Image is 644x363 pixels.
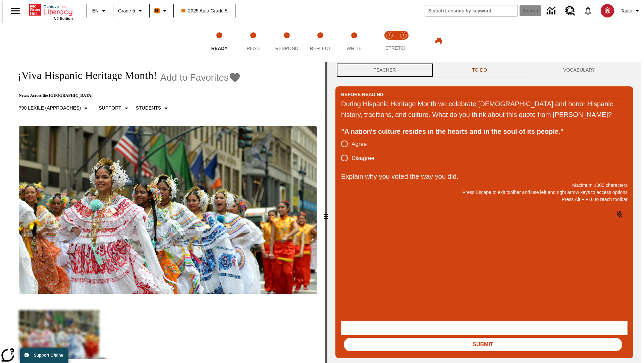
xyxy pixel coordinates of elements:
[341,98,628,120] div: During Hispanic Heritage Month we celebrate [DEMOGRAPHIC_DATA] and honor Hispanic history, tradit...
[160,72,229,83] span: Add to Favorites
[352,140,367,149] span: Agree
[275,46,298,51] span: Respond
[601,4,614,17] img: avatar image
[20,348,68,363] button: Support Offline
[579,2,597,19] a: Notifications
[267,23,306,60] button: Respond step 3 of 5
[425,5,518,16] input: search field
[301,23,340,60] button: Reflect step 4 of 5
[402,34,404,37] text: 2
[155,6,159,15] span: B
[11,93,241,98] p: News: Across the [GEOGRAPHIC_DATA]
[341,137,380,165] div: poll
[181,7,228,14] span: 2025 Auto Grade 5
[11,69,157,82] h1: ¡Viva Hispanic Heritage Month!
[352,154,374,163] span: Disagree
[346,46,362,51] span: Write
[327,62,641,363] div: activity
[561,2,579,20] a: Resource Center, Will open in new tab
[5,1,25,21] button: Open side menu
[335,62,633,78] div: Instructional Panel Tabs
[16,102,93,114] button: Select Lexile, 790 Lexile (Approaches)
[380,23,399,60] button: Stretch Read step 1 of 2
[54,16,73,21] span: NJ Edition
[428,35,449,47] button: Print
[200,23,239,60] button: Ready step 1 of 5
[597,2,618,19] button: Select a new avatar
[543,2,561,20] a: Data Center
[388,34,390,37] text: 1
[310,46,331,51] span: Reflect
[3,62,325,359] div: reading
[99,105,121,112] p: Support
[335,23,374,60] button: Write step 5 of 5
[525,62,633,78] button: VOCABULARY
[341,126,628,137] div: "A nation's culture resides in the hearts and in the soul of its people."
[621,7,632,14] span: Tauto
[341,91,384,98] h2: Before Reading
[29,2,73,21] div: Home
[118,7,135,14] span: Grade 5
[19,126,317,294] img: A photograph of Hispanic women participating in a parade celebrating Hispanic culture. The women ...
[247,46,260,51] span: Read
[211,46,228,51] span: Ready
[618,5,644,17] button: Profile/Settings
[160,72,241,83] button: Add to Favorites - ¡Viva Hispanic Heritage Month!
[385,45,408,51] span: STRETCH
[394,23,413,60] button: Stretch Respond step 2 of 2
[34,353,63,358] span: Support Offline
[341,196,628,203] p: Press Alt + F10 to reach toolbar
[325,62,327,363] div: Press Enter or Spacebar and then press right and left arrow keys to move the slider
[92,7,99,14] span: EN
[115,5,147,17] button: Grade: Grade 5, Select a grade
[152,5,171,17] button: Boost Class color is orange. Change class color
[611,206,628,223] button: Click to activate and allow voice recognition
[341,182,628,189] p: Maximum 1000 characters
[3,5,98,11] body: Explain why you voted the way you did. Maximum 1000 characters Press Alt + F10 to reach toolbar P...
[233,23,272,60] button: Read step 2 of 5
[136,105,161,112] p: Students
[341,189,628,196] p: Press Escape to exit toolbar and use left and right arrow keys to access options
[341,171,628,182] p: Explain why you voted the way you did.
[133,102,173,114] button: Select Student
[344,338,622,351] button: Submit
[96,102,133,114] button: Scaffolds, Support
[335,62,434,78] button: Teacher
[89,5,111,17] button: Language: EN, Select a language
[434,62,525,78] button: TO-DO
[19,105,81,112] p: 790 Lexile (Approaches)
